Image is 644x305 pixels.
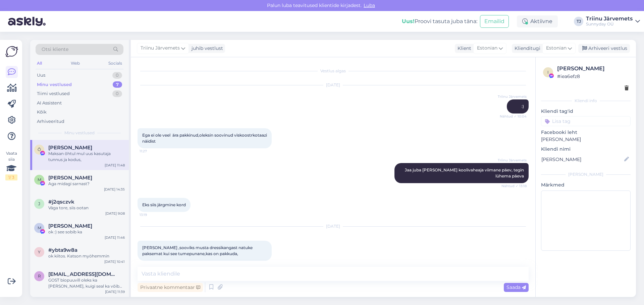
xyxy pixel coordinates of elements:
[541,171,631,177] div: [PERSON_NAME]
[362,2,377,8] span: Luba
[48,271,118,277] span: rekolama@gmail.com
[37,109,47,116] div: Kõik
[557,73,629,80] div: # iea6efz8
[48,277,125,289] div: GOST biopuuvill oleks ka [PERSON_NAME], kuigi seal ka võib ette tulla erisusi
[142,202,186,207] span: Eks siis järgmine kord
[48,223,92,229] span: Mirell Veidenberg
[48,253,125,259] div: ok kiitos. Katson myöhemmin
[141,45,180,52] span: Triinu Järvemets
[480,15,509,28] button: Emailid
[64,130,95,136] span: Minu vestlused
[38,177,41,182] span: M
[138,283,203,292] div: Privaatne kommentaar
[578,44,630,53] div: Arhiveeri vestlus
[48,175,92,181] span: Margit Salk
[586,16,640,27] a: Triinu JärvemetsSunnyday OÜ
[38,147,41,152] span: Õ
[541,129,631,136] p: Facebooki leht
[37,90,70,97] div: Tiimi vestlused
[517,15,558,27] div: Aktiivne
[498,94,527,99] span: Triinu Järvemets
[42,46,68,53] span: Otsi kliente
[37,81,72,88] div: Minu vestlused
[498,158,527,163] span: Triinu Järvemets
[48,145,92,151] span: Õie Pärlin
[586,16,633,21] div: Triinu Järvemets
[189,45,223,52] div: juhib vestlust
[402,17,477,25] div: Proovi tasuta juba täna:
[541,108,631,115] p: Kliendi tag'id
[138,68,529,74] div: Vestlus algas
[37,72,45,79] div: Uus
[48,181,125,187] div: Aga midagi sarnast?
[541,98,631,104] div: Kliendi info
[557,65,629,73] div: [PERSON_NAME]
[541,156,623,163] input: Lisa nimi
[5,174,17,180] div: 1 / 3
[140,212,165,217] span: 13:19
[5,45,18,58] img: Askly Logo
[541,136,631,143] p: [PERSON_NAME]
[37,118,64,125] div: Arhiveeritud
[38,225,41,230] span: M
[104,187,125,192] div: [DATE] 14:35
[541,116,631,126] input: Lisa tag
[500,114,527,119] span: Nähtud ✓ 10:04
[455,45,471,52] div: Klient
[541,146,631,153] p: Kliendi nimi
[38,249,41,254] span: y
[105,211,125,216] div: [DATE] 9:08
[36,59,43,68] div: All
[112,72,122,79] div: 0
[402,18,415,24] b: Uus!
[142,133,268,144] span: Ega ei ole veel ära pakkinud,oleksin soovinud viskoostrkotaazi näidist
[140,149,165,154] span: 11:27
[138,223,529,229] div: [DATE]
[112,90,122,97] div: 0
[5,150,17,180] div: Vaata siia
[138,82,529,88] div: [DATE]
[37,100,62,106] div: AI Assistent
[506,284,526,290] span: Saada
[48,199,74,205] span: #j2qsczvk
[48,151,125,163] div: Maksan õhtul mul uus kasutaja tunnus ja kodus,
[107,59,123,68] div: Socials
[546,45,567,52] span: Estonian
[522,104,524,109] span: :)
[38,274,41,279] span: r
[105,289,125,294] div: [DATE] 11:39
[477,45,497,52] span: Estonian
[501,183,527,188] span: Nähtud ✓ 13:18
[541,181,631,188] p: Märkmed
[105,163,125,168] div: [DATE] 11:48
[48,205,125,211] div: Väga tore, siis ootan
[574,17,583,26] div: TJ
[48,229,125,235] div: ok :) see sobib ka
[48,247,77,253] span: #ybta9w8a
[586,21,633,27] div: Sunnyday OÜ
[142,245,254,256] span: [PERSON_NAME] ,sooviks musta dressikangast natuke paksemat kui see tumepunane,kas on pakkuda,
[113,81,122,88] div: 7
[38,201,40,206] span: j
[547,70,549,75] span: i
[405,167,525,178] span: Jaa juba [PERSON_NAME] koolivaheaja viimane päev, tegin lühema päeva
[512,45,540,52] div: Klienditugi
[104,259,125,264] div: [DATE] 10:41
[69,59,81,68] div: Web
[105,235,125,240] div: [DATE] 11:46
